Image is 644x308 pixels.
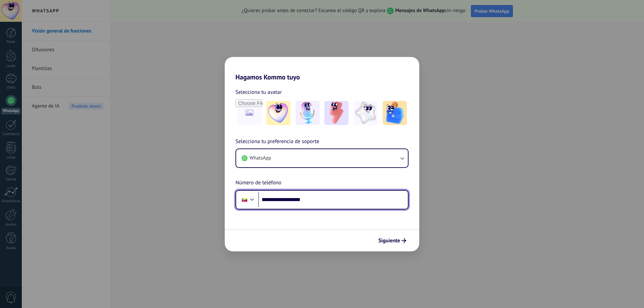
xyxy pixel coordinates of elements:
img: -2.jpeg [296,101,320,125]
img: -4.jpeg [354,101,378,125]
img: -3.jpeg [324,101,348,125]
img: -1.jpeg [266,101,290,125]
div: Venezuela: + 58 [238,193,251,207]
button: WhatsApp [236,149,408,167]
span: Número de teléfono [235,179,281,187]
h2: Hagamos Kommo tuyo [225,57,419,81]
span: Selecciona tu avatar [235,88,282,97]
span: Selecciona tu preferencia de soporte [235,137,319,146]
span: WhatsApp [250,155,271,162]
button: Siguiente [375,235,409,246]
span: Siguiente [378,238,400,243]
img: -5.jpeg [383,101,407,125]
